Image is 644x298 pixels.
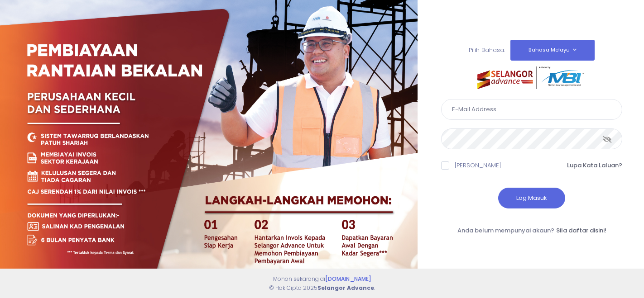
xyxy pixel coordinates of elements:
[455,161,501,170] label: [PERSON_NAME]
[457,226,554,235] span: Anda belum mempunyai akaun?
[556,226,606,235] a: Sila daftar disini!
[510,40,595,61] button: Bahasa Melayu
[441,99,622,120] input: E-Mail Address
[567,161,622,170] a: Lupa Kata Laluan?
[325,275,371,283] a: [DOMAIN_NAME]
[317,284,374,292] strong: Selangor Advance
[469,46,505,54] span: Pilih Bahasa:
[498,188,565,208] button: Log Masuk
[477,66,586,89] img: selangor-advance.png
[269,275,375,292] span: Mohon sekarang di © Hak Cipta 2025 .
